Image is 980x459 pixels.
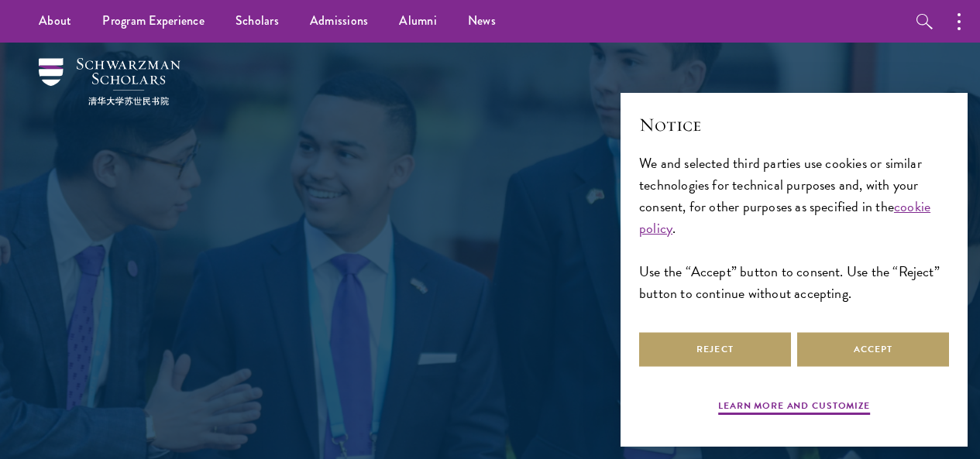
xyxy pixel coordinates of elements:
button: Reject [639,332,791,367]
button: Learn more and customize [718,399,870,417]
img: Schwarzman Scholars [39,58,181,105]
div: We and selected third parties use cookies or similar technologies for technical purposes and, wit... [639,152,949,305]
h2: Notice [639,111,949,138]
button: Accept [797,332,949,367]
a: cookie policy [639,196,930,238]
